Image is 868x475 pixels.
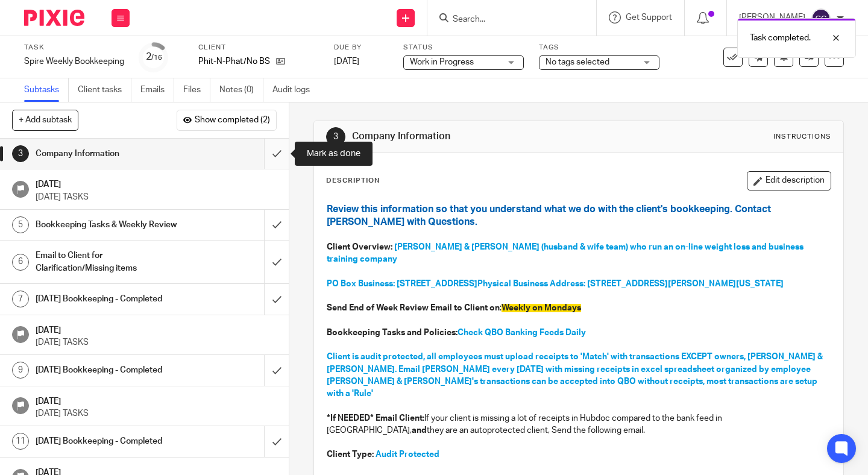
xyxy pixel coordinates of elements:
label: Due by [334,43,388,52]
div: 9 [12,362,29,379]
button: Edit description [747,171,831,190]
span: Audit Protected [376,450,439,459]
a: Client tasks [78,78,131,102]
p: Task completed. [750,32,811,44]
strong: *If NEEDED* Email Client: [327,414,424,423]
span: Review this information so that you understand what we do with the client's bookkeeping. Contact ... [327,204,773,227]
h1: [DATE] Bookkeeping - Completed [36,432,180,450]
a: Subtasks [24,78,69,102]
p: [DATE] TASKS [36,191,277,203]
a: Files [183,78,210,102]
strong: Client Type: [327,450,374,459]
img: Pixie [24,10,84,26]
div: 11 [12,433,29,450]
div: 3 [12,145,29,162]
span: Check QBO Banking Feeds Daily Client is audit protected, all employees must upload receipts to 'M... [327,329,825,398]
h1: [DATE] [36,321,277,336]
a: Emails [140,78,174,102]
h1: Email to Client for Clarification/Missing items [36,247,180,277]
button: + Add subtask [12,110,78,130]
span: Work in Progress [410,58,474,66]
label: Status [403,43,524,52]
button: Show completed (2) [177,110,277,130]
a: Notes (0) [219,78,263,102]
a: Audit logs [272,78,319,102]
p: [DATE] TASKS [36,336,277,348]
strong: Send End of Week Review Email to Client on [327,304,500,312]
label: Task [24,43,124,52]
span: Weekly on Mondays [502,304,581,312]
div: 6 [12,254,29,271]
p: Phit-N-Phat/No BS [198,55,270,68]
h1: [DATE] [36,392,277,407]
span: [PERSON_NAME] & [PERSON_NAME] (husband & wife team) who run an on-line weight loss and business t... [327,243,805,288]
div: 2 [146,50,162,64]
h1: [DATE] Bookkeeping - Completed [36,361,180,379]
small: /16 [151,54,162,61]
h1: [DATE] [36,175,277,190]
div: 5 [12,216,29,233]
p: Description [326,176,380,186]
strong: Client Overview: [327,243,392,251]
h1: Bookkeeping Tasks & Weekly Review [36,216,180,234]
span: [DATE] [334,57,359,66]
p: If your client is missing a lot of receipts in Hubdoc compared to the bank feed in [GEOGRAPHIC_DA... [327,412,831,437]
img: svg%3E [811,8,831,28]
span: No tags selected [546,58,609,66]
div: 3 [326,127,345,146]
span: Show completed (2) [195,116,270,125]
h1: Company Information [36,145,180,163]
div: Spire Weekly Bookkeeping [24,55,124,68]
p: : [327,302,831,314]
div: 7 [12,291,29,307]
strong: and [412,426,427,435]
p: [DATE] TASKS [36,407,277,420]
h1: Company Information [352,130,605,143]
label: Client [198,43,319,52]
div: Instructions [773,132,831,142]
strong: Bookkeeping Tasks and Policies: [327,329,825,398]
h1: [DATE] Bookkeeping - Completed [36,290,180,308]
